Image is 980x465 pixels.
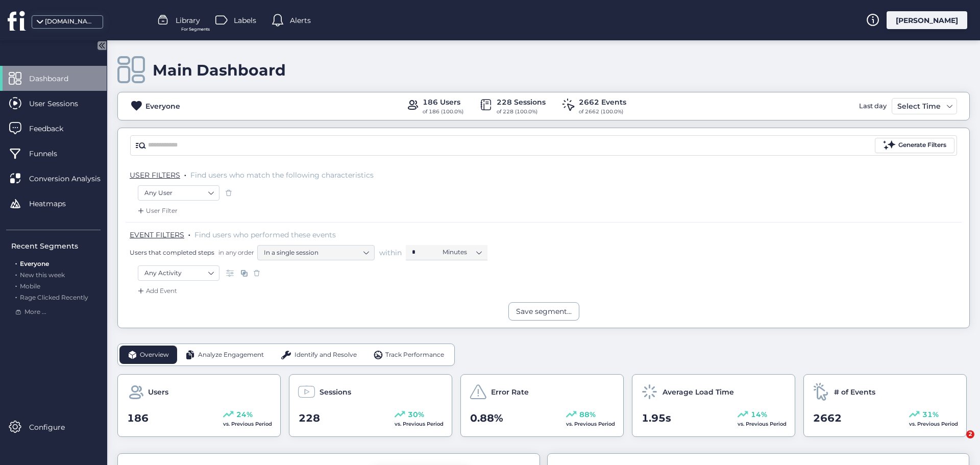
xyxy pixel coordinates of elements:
[176,15,200,26] span: Library
[24,307,46,317] span: More ...
[395,421,444,427] span: vs. Previous Period
[875,138,954,153] button: Generate Filters
[295,350,357,360] span: Identify and Resolve
[184,168,186,179] span: .
[29,98,93,109] span: User Sessions
[20,271,65,279] span: New this week
[738,421,787,427] span: vs. Previous Period
[15,291,17,301] span: .
[15,280,17,290] span: .
[895,100,943,112] div: Select Time
[181,26,210,33] span: For Segments
[20,293,88,301] span: Rage Clicked Recently
[945,430,970,455] iframe: Intercom live chat
[579,108,626,116] div: of 2662 (100.0%)
[29,198,81,209] span: Heatmaps
[966,430,974,438] span: 2
[497,96,546,108] div: 228 Sessions
[579,96,626,108] div: 2662 Events
[887,11,967,29] div: [PERSON_NAME]
[153,61,286,80] div: Main Dashboard
[320,386,351,398] span: Sessions
[140,350,169,360] span: Overview
[813,410,842,426] span: 2662
[856,98,889,114] div: Last day
[20,260,49,267] span: Everyone
[379,248,402,258] span: within
[29,73,84,84] span: Dashboard
[130,230,184,239] span: EVENT FILTERS
[443,244,481,260] nz-select-item: Minutes
[20,282,40,290] span: Mobile
[136,286,177,296] div: Add Event
[663,386,734,398] span: Average Load Time
[127,410,149,426] span: 186
[290,15,311,26] span: Alerts
[497,108,546,116] div: of 228 (100.0%)
[408,409,424,420] span: 30%
[385,350,444,360] span: Track Performance
[15,258,17,267] span: .
[264,245,368,260] nz-select-item: In a single session
[299,410,320,426] span: 228
[136,206,178,216] div: User Filter
[223,421,272,427] span: vs. Previous Period
[188,228,190,238] span: .
[15,269,17,279] span: .
[194,230,336,239] span: Find users who performed these events
[130,248,214,257] span: Users that completed steps
[566,421,615,427] span: vs. Previous Period
[579,409,596,420] span: 88%
[148,386,168,398] span: Users
[29,422,80,433] span: Configure
[423,96,463,108] div: 186 Users
[423,108,463,116] div: of 186 (100.0%)
[216,248,254,257] span: in any order
[29,173,116,184] span: Conversion Analysis
[236,409,253,420] span: 24%
[642,410,671,426] span: 1.95s
[130,170,180,180] span: USER FILTERS
[11,240,101,252] div: Recent Segments
[751,409,767,420] span: 14%
[516,306,572,317] div: Save segment...
[898,140,946,150] div: Generate Filters
[909,421,958,427] span: vs. Previous Period
[834,386,875,398] span: # of Events
[190,170,374,180] span: Find users who match the following characteristics
[29,148,72,159] span: Funnels
[145,101,180,112] div: Everyone
[470,410,503,426] span: 0.88%
[29,123,79,134] span: Feedback
[144,265,213,281] nz-select-item: Any Activity
[198,350,264,360] span: Analyze Engagement
[922,409,939,420] span: 31%
[234,15,256,26] span: Labels
[45,17,96,27] div: [DOMAIN_NAME]
[491,386,529,398] span: Error Rate
[144,185,213,201] nz-select-item: Any User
